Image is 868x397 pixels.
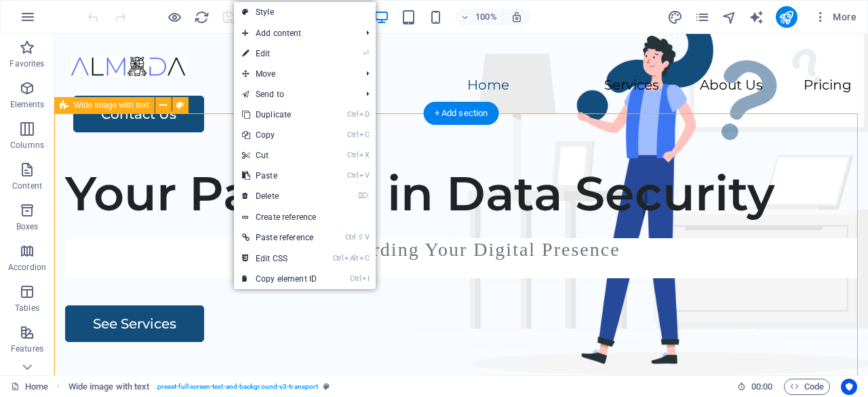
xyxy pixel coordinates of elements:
button: Usercentrics [841,379,857,395]
p: Favorites [9,58,44,69]
p: Features [11,343,43,354]
i: Navigator [722,10,737,25]
a: Create reference [234,207,376,227]
i: On resize automatically adjust zoom level to fit chosen device. [511,11,523,23]
i: Design (Ctrl+Alt+Y) [667,10,683,25]
h6: 100% [475,9,497,25]
i: ⏎ [363,49,369,58]
a: CtrlXCut [234,145,325,166]
span: Add content [234,23,355,43]
a: CtrlCCopy [234,125,325,145]
span: More [814,10,856,24]
p: Accordion [8,262,46,273]
i: ⇧ [357,233,363,242]
i: V [359,171,369,180]
i: D [359,110,369,119]
i: Ctrl [347,151,358,159]
p: Elements [10,99,45,110]
span: . preset-fullscreen-text-and-background-v3-transport [155,379,318,395]
a: Style [234,2,376,22]
p: Tables [15,303,39,314]
button: navigator [722,9,738,25]
i: X [359,151,369,159]
a: ⏎Edit [234,43,325,64]
i: Ctrl [347,130,358,139]
i: Publish [778,10,794,25]
button: Click here to leave preview mode and continue editing [166,9,182,25]
a: Send to [234,84,355,105]
button: reload [193,9,210,25]
i: Alt [344,254,358,263]
span: Move [234,64,355,84]
button: 100% [455,9,503,25]
i: ⌦ [358,191,369,200]
span: : [761,381,763,392]
a: ⌦Delete [234,186,325,206]
i: Ctrl [345,233,356,242]
p: Content [12,181,42,191]
i: C [359,130,369,139]
i: Pages (Ctrl+Alt+S) [694,10,710,25]
i: Ctrl [333,254,344,263]
button: design [667,9,684,25]
i: Ctrl [347,171,358,180]
h3: Safeguarding Your Digital Presence [11,204,803,227]
a: CtrlAltCEdit CSS [234,248,325,269]
i: C [359,254,369,263]
span: Click to select. Double-click to edit [68,379,150,395]
button: Code [784,379,830,395]
i: I [362,274,369,283]
a: Click to cancel selection. Double-click to open Pages [11,379,48,395]
button: publish [776,6,797,28]
span: Wide image with text [74,101,149,109]
p: Columns [10,140,44,151]
a: CtrlDDuplicate [234,105,325,125]
a: CtrlVPaste [234,166,325,186]
i: Ctrl [350,274,361,283]
button: pages [694,9,711,25]
span: Code [790,379,824,395]
a: Ctrl⇧VPaste reference [234,227,325,248]
i: This element is a customizable preset [323,383,330,390]
a: CtrlICopy element ID [234,269,325,289]
p: Boxes [16,221,39,232]
i: Reload page [194,10,210,25]
i: V [365,233,369,242]
i: AI Writer [749,10,764,25]
button: More [808,6,862,28]
button: text_generator [749,9,765,25]
i: Ctrl [347,110,358,119]
div: + Add section [424,102,499,125]
span: 00 00 [751,379,772,395]
h6: Session time [737,379,773,395]
nav: breadcrumb [68,379,330,395]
